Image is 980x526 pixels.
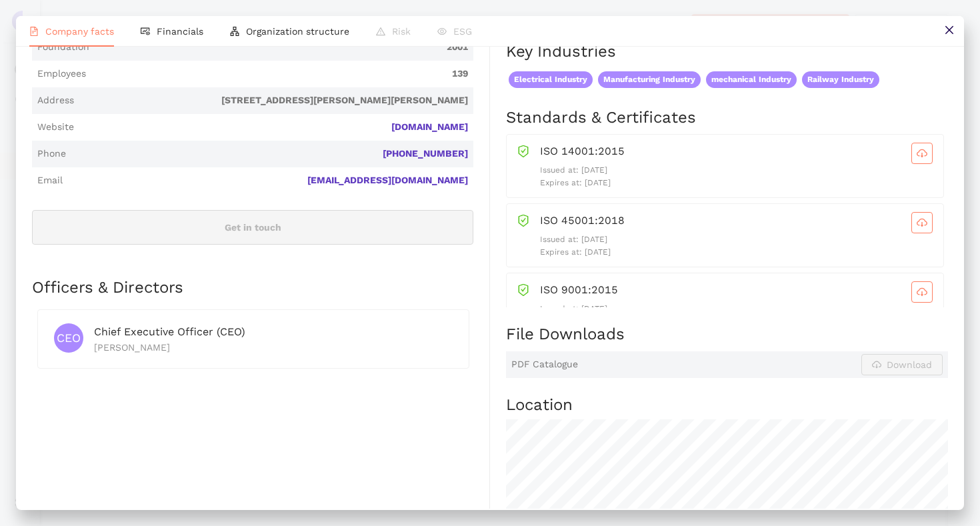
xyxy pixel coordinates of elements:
[57,324,80,353] span: CEO
[912,287,932,297] span: cloud-download
[517,212,529,227] span: safety-certificate
[246,26,349,37] span: Organization structure
[506,323,948,346] h2: File Downloads
[944,25,955,35] span: close
[230,27,239,36] span: apartment
[37,41,89,54] span: Foundation
[376,27,385,36] span: warning
[540,164,933,177] p: Issued at: [DATE]
[94,340,453,355] div: [PERSON_NAME]
[506,107,948,129] h2: Standards & Certificates
[437,27,447,36] span: eye
[157,26,203,37] span: Financials
[802,71,879,88] span: Railway Industry
[37,121,74,134] span: Website
[45,26,114,37] span: Company facts
[912,148,932,159] span: cloud-download
[511,358,578,371] span: PDF Catalogue
[453,26,472,37] span: ESG
[95,41,468,54] span: 2001
[32,277,473,299] h2: Officers & Directors
[509,71,593,88] span: Electrical Industry
[912,217,932,228] span: cloud-download
[540,233,933,246] p: Issued at: [DATE]
[911,212,933,233] button: cloud-download
[37,67,86,81] span: Employees
[540,177,933,189] p: Expires at: [DATE]
[706,71,797,88] span: mechanical Industry
[141,27,150,36] span: fund-view
[517,281,529,296] span: safety-certificate
[37,147,66,161] span: Phone
[94,325,245,338] span: Chief Executive Officer (CEO)
[79,94,468,107] span: [STREET_ADDRESS][PERSON_NAME][PERSON_NAME]
[911,281,933,303] button: cloud-download
[540,303,933,315] p: Issued at: [DATE]
[517,143,529,157] span: safety-certificate
[37,94,74,107] span: Address
[506,41,948,63] h2: Key Industries
[911,143,933,164] button: cloud-download
[598,71,701,88] span: Manufacturing Industry
[540,246,933,259] p: Expires at: [DATE]
[934,16,964,46] button: close
[540,212,933,233] div: ISO 45001:2018
[37,174,63,187] span: Email
[540,143,933,164] div: ISO 14001:2015
[540,281,933,303] div: ISO 9001:2015
[91,67,468,81] span: 139
[506,394,948,417] h2: Location
[392,26,411,37] span: Risk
